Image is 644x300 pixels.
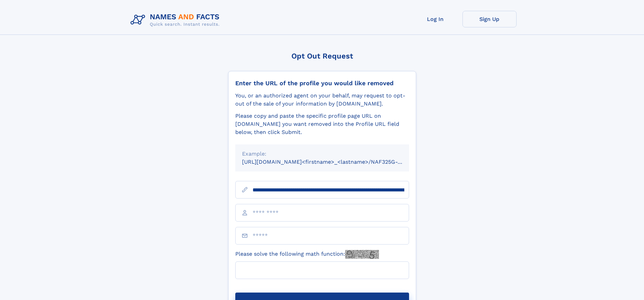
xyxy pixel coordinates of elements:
[235,79,409,87] div: Enter the URL of the profile you would like removed
[235,92,409,108] div: You, or an authorized agent on your behalf, may request to opt-out of the sale of your informatio...
[228,52,416,60] div: Opt Out Request
[242,150,402,158] div: Example:
[408,11,462,27] a: Log In
[242,159,422,165] small: [URL][DOMAIN_NAME]<firstname>_<lastname>/NAF325G-xxxxxxxx
[462,11,517,27] a: Sign Up
[235,250,379,259] label: Please solve the following math function:
[128,11,225,29] img: Logo Names and Facts
[235,112,409,136] div: Please copy and paste the specific profile page URL on [DOMAIN_NAME] you want removed into the Pr...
